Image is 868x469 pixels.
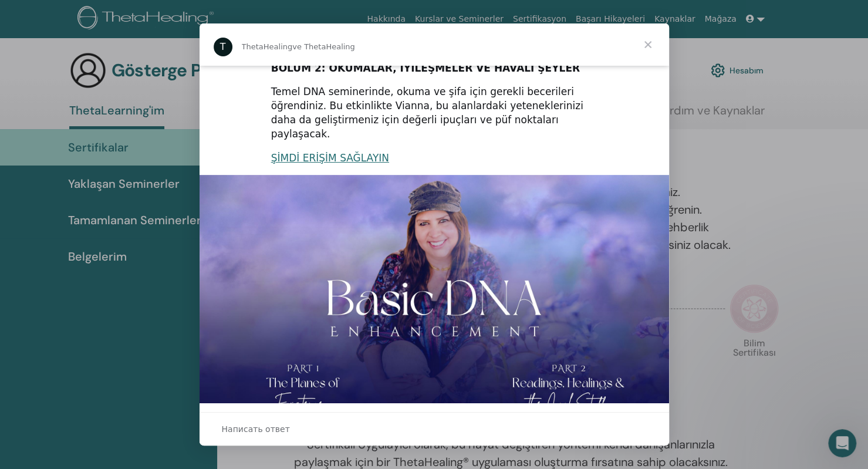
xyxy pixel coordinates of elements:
font: Temel DNA seminerinde, okuma ve şifa için gerekli becerileri öğrendiniz. Bu etkinlikte Vianna, bu... [271,86,583,139]
a: ŞİMDİ ERİŞİM SAĞLAYIN [271,152,389,164]
font: T [220,41,226,52]
div: Открыть разговор ve ответить [200,412,669,446]
font: BÖLÜM 2: OKUMALAR, İYİLEŞMELER VE HAVALI ŞEYLER [271,62,580,74]
font: Написать ответ [222,424,290,434]
font: ve ThetaHealing [292,42,355,51]
span: Закрыть [627,23,669,66]
font: ThetaHealing [242,42,293,51]
div: ThetaHealing için profil resmi [214,38,232,56]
